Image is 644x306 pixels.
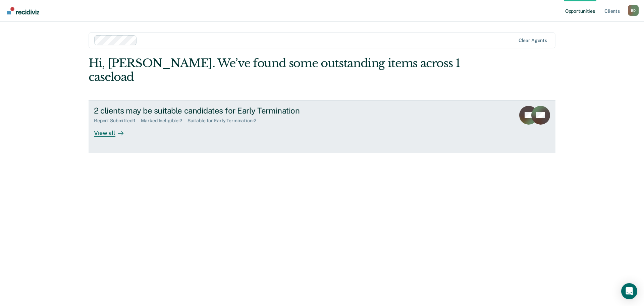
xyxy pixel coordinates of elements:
div: Marked Ineligible : 2 [141,118,187,124]
a: 2 clients may be suitable candidates for Early TerminationReport Submitted:1Marked Ineligible:2Su... [89,100,555,153]
div: View all [94,124,131,137]
div: Open Intercom Messenger [621,283,637,299]
div: B D [628,5,639,16]
div: Report Submitted : 1 [94,118,141,124]
div: Hi, [PERSON_NAME]. We’ve found some outstanding items across 1 caseload [89,56,462,84]
button: Profile dropdown button [628,5,639,16]
img: Recidiviz [7,7,39,14]
div: Clear agents [519,38,547,43]
div: Suitable for Early Termination : 2 [187,118,262,124]
div: 2 clients may be suitable candidates for Early Termination [94,106,329,116]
